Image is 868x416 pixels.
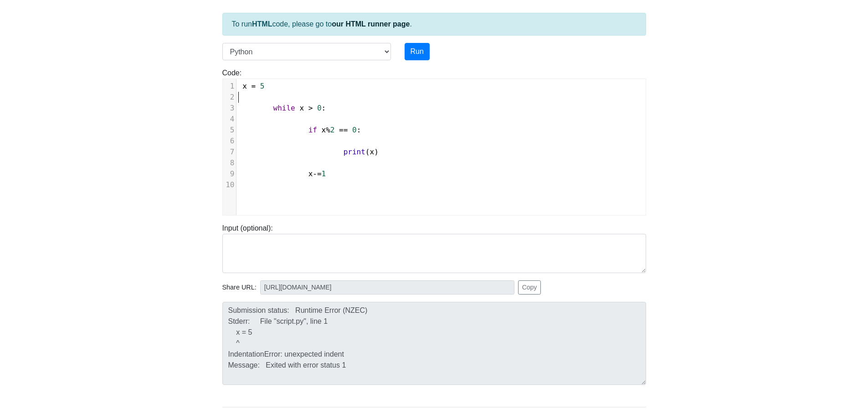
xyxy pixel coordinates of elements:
span: ( ) [238,147,379,156]
a: our HTML runner page [332,20,410,28]
span: == [339,126,348,134]
span: % [326,126,330,134]
strong: HTML [252,20,272,28]
span: if [308,126,317,134]
span: x [322,126,326,134]
span: x [308,169,313,178]
div: Input (optional): [216,223,653,273]
div: 9 [223,169,236,179]
div: 8 [223,158,236,169]
div: 10 [223,179,236,190]
span: -= [313,169,321,178]
div: Code: [216,68,653,216]
div: To run code, please go to . [222,13,646,36]
div: 7 [223,147,236,158]
button: Run [405,43,430,60]
div: 1 [223,81,236,92]
div: 2 [223,92,236,103]
span: x [299,104,304,112]
span: : [238,104,326,112]
button: Copy [518,280,541,295]
span: while [273,104,295,112]
input: No share available yet [260,280,514,295]
div: 6 [223,136,236,147]
div: 5 [223,125,236,136]
span: print [344,147,365,156]
span: : [238,126,361,134]
span: 5 [260,82,265,90]
div: 3 [223,103,236,114]
div: 4 [223,114,236,125]
span: 0 [317,104,322,112]
span: x [242,82,247,90]
span: x [370,147,375,156]
span: > [308,104,313,112]
span: = [251,82,256,90]
span: 2 [330,126,335,134]
span: Share URL: [222,283,257,293]
span: 1 [322,169,326,178]
span: 0 [352,126,357,134]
